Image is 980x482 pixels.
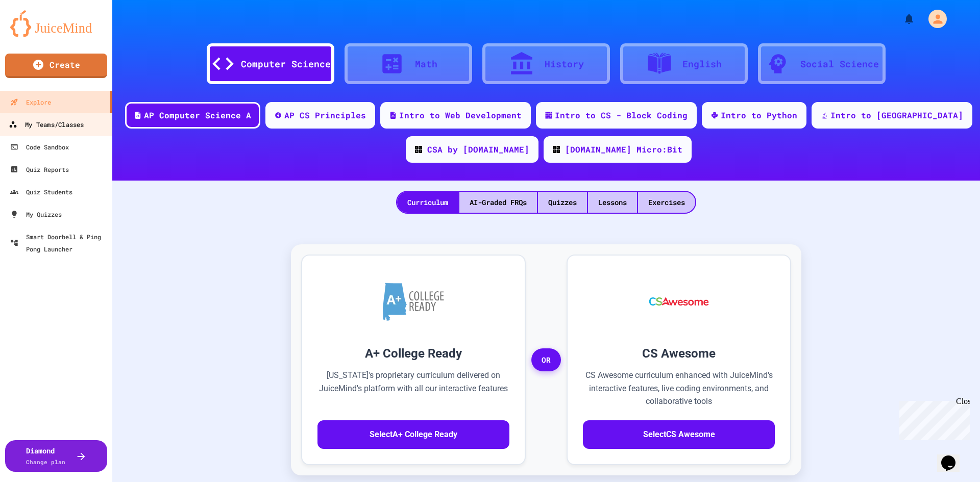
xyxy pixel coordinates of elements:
iframe: chat widget [895,397,970,440]
div: My Account [918,7,949,31]
div: AP Computer Science A [144,109,251,121]
iframe: chat widget [937,441,970,472]
div: Intro to Web Development [399,109,522,121]
p: [US_STATE]'s proprietary curriculum delivered on JuiceMind's platform with all our interactive fe... [317,369,509,408]
button: SelectA+ College Ready [317,420,509,449]
div: AP CS Principles [284,109,366,121]
span: OR [531,348,561,372]
div: Curriculum [397,192,458,213]
img: CODE_logo_RGB.png [553,146,560,153]
div: AI-Graded FRQs [459,192,537,213]
div: Explore [10,96,51,108]
span: Change plan [26,458,65,466]
h3: CS Awesome [583,344,775,363]
div: Diamond [26,445,65,467]
a: Create [5,54,107,78]
p: CS Awesome curriculum enhanced with JuiceMind's interactive features, live coding environments, a... [583,369,775,408]
div: Intro to CS - Block Coding [555,109,688,121]
div: Lessons [588,192,637,213]
div: My Teams/Classes [9,118,84,131]
img: logo-orange.svg [10,10,102,37]
button: SelectCS Awesome [583,420,775,449]
img: A+ College Ready [383,283,444,321]
div: Quiz Students [10,186,72,198]
img: CS Awesome [639,271,719,332]
button: DiamondChange plan [5,440,107,472]
div: English [682,57,722,71]
h3: A+ College Ready [317,344,509,363]
div: My Notifications [884,10,918,28]
div: Exercises [638,192,695,213]
div: Math [415,57,437,71]
div: CSA by [DOMAIN_NAME] [427,143,529,156]
div: Social Science [800,57,879,71]
div: Intro to [GEOGRAPHIC_DATA] [830,109,963,121]
div: History [545,57,584,71]
div: Computer Science [241,57,331,71]
div: [DOMAIN_NAME] Micro:Bit [565,143,682,156]
img: CODE_logo_RGB.png [415,146,422,153]
div: Intro to Python [721,109,797,121]
div: Code Sandbox [10,141,69,153]
div: Smart Doorbell & Ping Pong Launcher [10,231,108,255]
div: Quizzes [538,192,587,213]
div: Chat with us now!Close [4,4,70,65]
div: My Quizzes [10,208,62,220]
div: Quiz Reports [10,163,69,175]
